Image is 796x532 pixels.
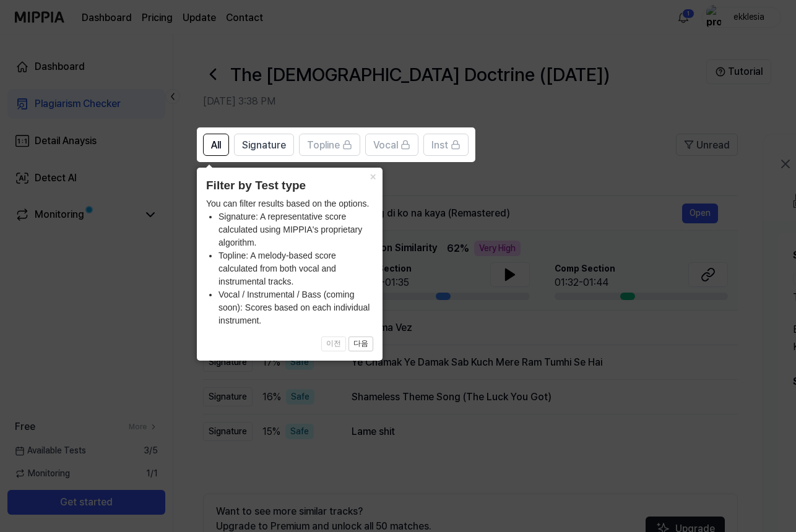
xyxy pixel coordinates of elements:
[218,288,373,327] li: Vocal / Instrumental / Bass (coming soon): Scores based on each individual instrument.
[348,337,373,351] button: 다음
[363,168,383,185] button: Close
[206,197,373,327] div: You can filter results based on the options.
[423,134,469,156] button: Inst
[218,210,373,249] li: Signature: A representative score calculated using MIPPIA's proprietary algorithm.
[365,134,418,156] button: Vocal
[218,249,373,288] li: Topline: A melody-based score calculated from both vocal and instrumental tracks.
[431,138,448,153] span: Inst
[299,134,360,156] button: Topline
[203,134,229,156] button: All
[242,138,286,153] span: Signature
[211,138,221,153] span: All
[234,134,294,156] button: Signature
[206,177,373,195] header: Filter by Test type
[307,138,340,153] span: Topline
[373,138,398,153] span: Vocal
